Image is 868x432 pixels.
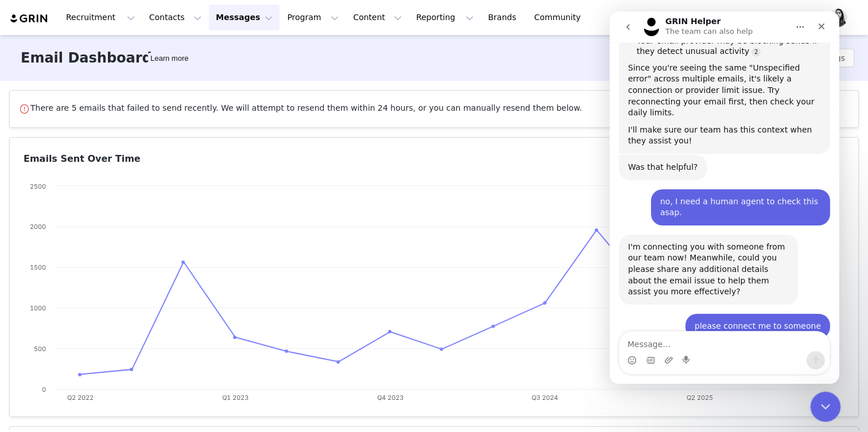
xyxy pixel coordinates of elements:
text: Q2 2025 [687,394,713,402]
button: Contacts [142,5,208,30]
a: Brands [481,5,526,30]
text: 1500 [30,263,46,271]
img: 3988666f-b618-4335-b92d-0222703392cd.jpg [829,9,847,27]
iframe: Intercom live chat [811,392,841,422]
text: 500 [34,345,46,353]
text: 0 [42,386,46,394]
button: Recruitment [59,5,142,30]
button: Profile [822,9,859,27]
span: There are 5 emails that failed to send recently. We will attempt to resend them within 24 hours, ... [30,102,582,116]
button: Program [280,5,346,30]
text: Q1 2023 [222,394,249,402]
text: Q4 2023 [377,394,404,402]
img: grin logo [9,13,49,24]
a: Tasks [770,5,796,30]
h3: Email Dashboard [21,48,152,68]
text: Q2 2022 [67,394,94,402]
a: Community [528,5,593,30]
button: Notifications [796,5,821,30]
text: 1000 [30,304,46,312]
text: 2000 [30,223,46,231]
button: Reporting [409,5,480,30]
div: Tooltip anchor [148,53,191,64]
button: Messages [209,5,280,30]
text: Q3 2024 [532,394,558,402]
text: 2500 [30,182,46,190]
h3: Emails Sent Over Time [24,152,141,166]
button: Content [346,5,409,30]
button: Search [745,5,770,30]
iframe: Intercom live chat [610,11,839,384]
